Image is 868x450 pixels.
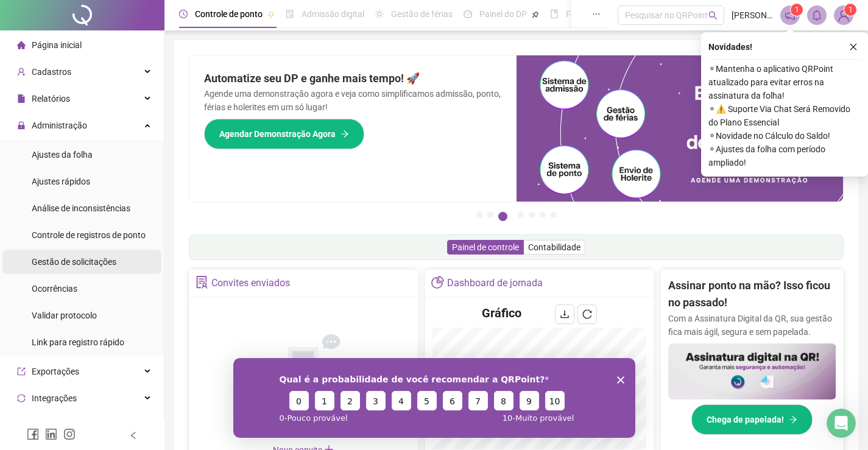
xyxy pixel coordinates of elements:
span: user-add [17,68,26,76]
span: Ajustes da folha [32,150,93,160]
span: sun [375,10,384,18]
span: facebook [27,428,39,440]
span: solution [196,276,208,289]
div: Dashboard de jornada [447,273,543,294]
span: Gestão de solicitações [32,257,116,267]
button: 1 [476,212,482,218]
span: home [17,41,26,49]
span: pushpin [532,11,539,18]
span: Contabilidade [528,242,580,252]
span: Agendar Demonstração Agora [219,127,336,141]
p: Com a Assinatura Digital da QR, sua gestão fica mais ágil, segura e sem papelada. [668,312,836,339]
span: Validar protocolo [32,311,97,320]
span: lock [17,121,26,130]
span: file [17,94,26,103]
span: ⚬ ⚠️ Suporte Via Chat Será Removido do Plano Essencial [708,102,861,129]
span: Ajustes rápidos [32,177,90,186]
span: Ocorrências [32,284,77,294]
span: reload [582,309,592,319]
span: dashboard [464,10,472,18]
button: 2 [487,212,493,218]
span: bell [811,10,822,21]
button: 5 [529,212,535,218]
span: Acesso à API [32,420,81,430]
span: Link para registro rápido [32,337,124,347]
span: [PERSON_NAME] [732,9,773,22]
span: book [550,10,559,18]
span: 1 [849,5,853,14]
img: banner%2F02c71560-61a6-44d4-94b9-c8ab97240462.png [668,343,836,399]
span: Página inicial [32,40,82,50]
button: 6 [540,212,546,218]
span: Análise de inconsistências [32,203,130,213]
p: Agende uma demonstração agora e veja como simplificamos admissão, ponto, férias e holerites em um... [204,87,502,114]
span: pie-chart [431,276,444,289]
span: sync [17,394,26,403]
span: instagram [63,428,76,440]
iframe: Intercom live chat [827,409,856,438]
span: Exportações [32,367,79,376]
span: Cadastros [32,67,71,77]
iframe: Pesquisa da QRPoint [233,358,635,438]
button: 3 [498,212,507,221]
h2: Assinar ponto na mão? Isso ficou no passado! [668,277,836,312]
span: download [560,309,570,319]
div: Convites enviados [211,273,290,294]
span: arrow-right [340,130,349,138]
span: Controle de registros de ponto [32,230,146,240]
span: Relatórios [32,94,70,104]
span: export [17,367,26,376]
span: file-done [286,10,294,18]
span: ⚬ Ajustes da folha com período ampliado! [708,142,861,169]
span: ellipsis [592,10,601,18]
span: Gestão de férias [391,9,453,19]
span: linkedin [45,428,57,440]
span: Painel de controle [452,242,519,252]
sup: Atualize o seu contato no menu Meus Dados [844,4,856,16]
span: ⚬ Mantenha o aplicativo QRPoint atualizado para evitar erros na assinatura da folha! [708,62,861,102]
sup: 1 [791,4,803,16]
span: Administração [32,121,87,130]
span: left [129,431,138,440]
span: 1 [795,5,799,14]
img: banner%2Fd57e337e-a0d3-4837-9615-f134fc33a8e6.png [517,55,844,202]
span: Integrações [32,393,77,403]
span: Chega de papelada! [707,413,784,426]
span: pushpin [267,11,275,18]
button: Chega de papelada! [691,404,813,435]
span: Painel do DP [479,9,527,19]
h2: Automatize seu DP e ganhe mais tempo! 🚀 [204,70,502,87]
span: Controle de ponto [195,9,263,19]
span: arrow-right [789,415,797,424]
button: Agendar Demonstração Agora [204,119,364,149]
span: Folha de pagamento [566,9,644,19]
button: 4 [518,212,524,218]
span: ⚬ Novidade no Cálculo do Saldo! [708,129,861,142]
span: Novidades ! [708,40,752,54]
span: search [708,11,718,20]
span: Admissão digital [302,9,364,19]
img: 36447 [834,6,853,24]
span: clock-circle [179,10,188,18]
span: close [849,43,858,51]
button: 7 [551,212,557,218]
h4: Gráfico [482,304,521,322]
span: notification [785,10,796,21]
